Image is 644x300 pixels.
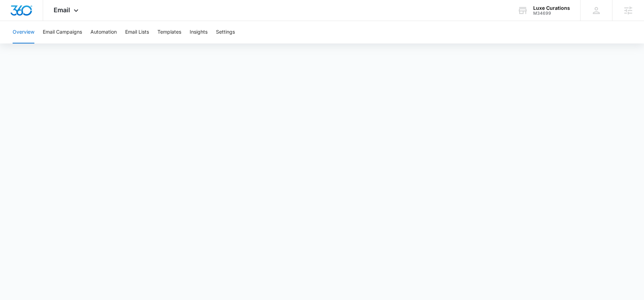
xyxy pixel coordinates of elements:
[533,5,570,11] div: account name
[216,21,235,43] button: Settings
[125,21,149,43] button: Email Lists
[43,21,82,43] button: Email Campaigns
[90,21,117,43] button: Automation
[13,21,34,43] button: Overview
[190,21,208,43] button: Insights
[157,21,181,43] button: Templates
[54,6,70,14] span: Email
[533,11,570,16] div: account id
